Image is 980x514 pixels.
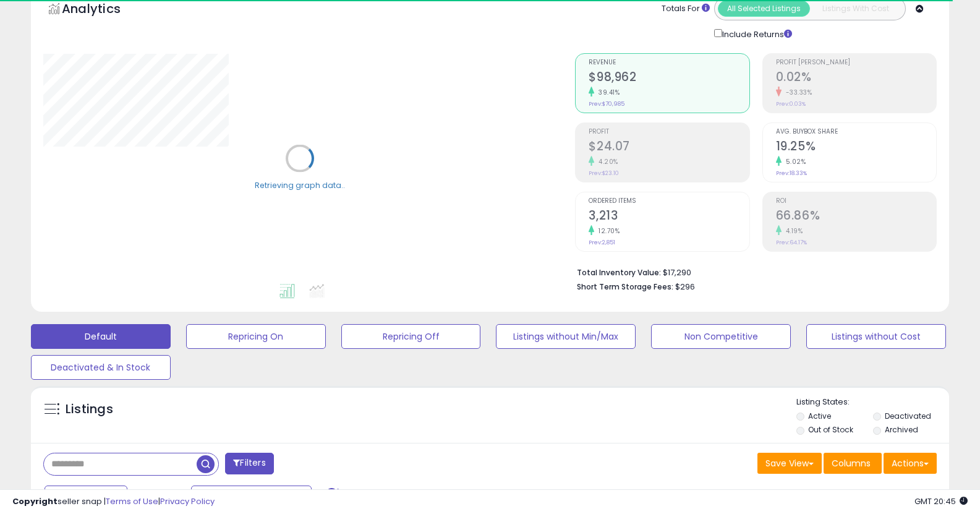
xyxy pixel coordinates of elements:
[824,453,882,474] button: Columns
[12,495,58,507] strong: Copyright
[718,1,810,17] button: All Selected Listings
[66,401,113,418] h5: Listings
[776,100,806,108] small: Prev: 0.03%
[776,70,936,87] h2: 0.02%
[496,324,636,349] button: Listings without Min/Max
[808,411,831,421] label: Active
[589,169,619,177] small: Prev: $23.10
[589,70,749,87] h2: $98,962
[45,486,127,507] button: Last 7 Days
[776,208,936,225] h2: 66.86%
[577,264,927,279] li: $17,290
[705,27,807,41] div: Include Returns
[594,226,620,236] small: 12.70%
[885,424,918,435] label: Archived
[589,239,615,246] small: Prev: 2,851
[577,267,661,278] b: Total Inventory Value:
[782,88,812,97] small: -33.33%
[341,324,481,349] button: Repricing Off
[914,495,968,507] span: 2025-08-11 20:45 GMT
[589,139,749,156] h2: $24.07
[776,198,936,205] span: ROI
[589,198,749,205] span: Ordered Items
[589,208,749,225] h2: 3,213
[776,129,936,135] span: Avg. Buybox Share
[675,281,695,293] span: $296
[594,157,618,166] small: 4.20%
[186,324,326,349] button: Repricing On
[594,88,620,97] small: 39.41%
[782,157,806,166] small: 5.02%
[776,169,807,177] small: Prev: 18.33%
[809,1,901,17] button: Listings With Cost
[255,179,345,191] div: Retrieving graph data..
[191,486,312,507] button: [DATE]-28 - Aug-03
[160,495,215,507] a: Privacy Policy
[884,453,937,474] button: Actions
[776,59,936,66] span: Profit [PERSON_NAME]
[776,139,936,156] h2: 19.25%
[662,3,710,15] div: Totals For
[806,324,946,349] button: Listings without Cost
[796,396,949,408] p: Listing States:
[885,411,931,421] label: Deactivated
[651,324,791,349] button: Non Competitive
[225,453,273,474] button: Filters
[31,355,171,380] button: Deactivated & In Stock
[577,281,673,292] b: Short Term Storage Fees:
[589,100,624,108] small: Prev: $70,985
[589,59,749,66] span: Revenue
[776,239,807,246] small: Prev: 64.17%
[832,457,871,469] span: Columns
[31,324,171,349] button: Default
[12,496,215,508] div: seller snap | |
[782,226,803,236] small: 4.19%
[106,495,158,507] a: Terms of Use
[808,424,853,435] label: Out of Stock
[589,129,749,135] span: Profit
[757,453,822,474] button: Save View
